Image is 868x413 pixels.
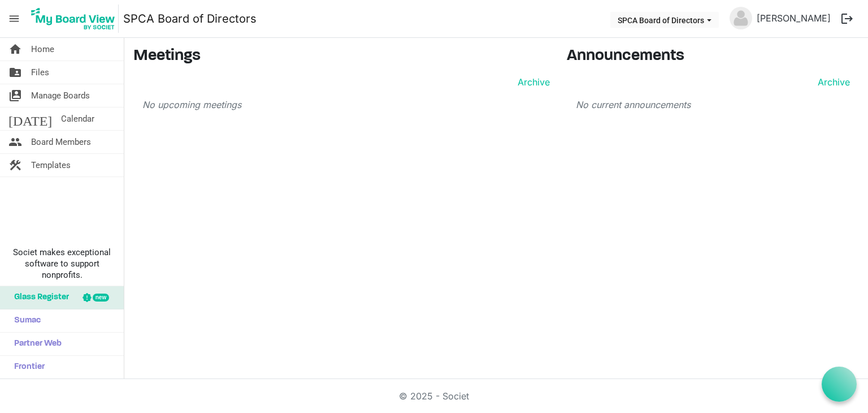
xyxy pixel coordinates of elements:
[813,75,850,89] a: Archive
[28,5,123,33] a: My Board View Logo
[93,294,109,302] div: new
[31,61,49,84] span: Files
[142,98,550,111] p: No upcoming meetings
[3,8,25,29] span: menu
[752,7,835,29] a: [PERSON_NAME]
[730,7,752,29] img: no-profile-picture.svg
[8,131,22,153] span: people
[133,47,550,66] h3: Meetings
[31,131,91,153] span: Board Members
[8,38,22,61] span: home
[5,247,119,281] span: Societ makes exceptional software to support nonprofits.
[61,107,94,130] span: Calendar
[8,61,22,84] span: folder_shared
[513,75,550,89] a: Archive
[610,12,719,28] button: SPCA Board of Directors dropdownbutton
[8,356,45,378] span: Frontier
[8,309,41,332] span: Sumac
[8,84,22,107] span: switch_account
[835,7,859,31] button: logout
[31,38,54,61] span: Home
[123,7,257,30] a: SPCA Board of Directors
[31,154,71,177] span: Templates
[8,286,69,309] span: Glass Register
[8,107,52,130] span: [DATE]
[567,47,860,66] h3: Announcements
[8,154,22,177] span: construction
[399,390,469,402] a: © 2025 - Societ
[8,333,62,355] span: Partner Web
[31,84,90,107] span: Manage Boards
[28,5,119,33] img: My Board View Logo
[576,98,850,111] p: No current announcements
